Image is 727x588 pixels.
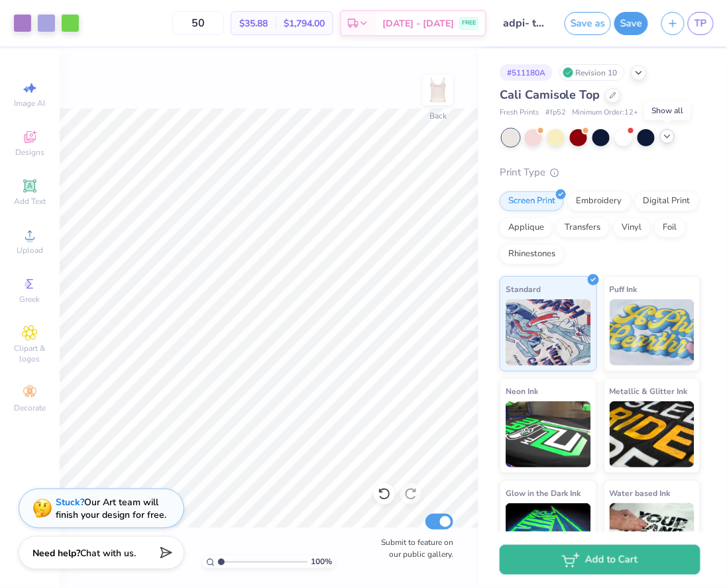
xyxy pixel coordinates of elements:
[429,110,447,122] div: Back
[382,17,454,30] span: [DATE] - [DATE]
[311,556,332,568] span: 100 %
[500,218,553,238] div: Applique
[56,496,166,521] div: Our Art team will finish your design for free.
[573,107,639,119] span: Minimum Order: 12 +
[15,98,46,109] span: Image AI
[500,165,700,180] div: Print Type
[20,294,40,305] span: Greek
[506,503,591,569] img: Glow in the Dark Ink
[614,12,648,35] button: Save
[493,10,558,36] input: Untitled Design
[500,545,700,575] button: Add to Cart
[425,77,451,103] img: Back
[688,12,714,35] a: TP
[610,282,638,296] span: Puff Ink
[655,218,686,238] div: Foil
[7,343,53,364] span: Clipart & logos
[614,218,651,238] div: Vinyl
[17,245,43,256] span: Upload
[506,384,538,398] span: Neon Ink
[610,299,695,366] img: Puff Ink
[500,244,564,264] div: Rhinestones
[506,401,591,467] img: Neon Ink
[506,486,581,500] span: Glow in the Dark Ink
[506,282,541,296] span: Standard
[14,196,46,207] span: Add Text
[500,107,539,119] span: Fresh Prints
[15,147,44,158] span: Designs
[610,486,671,500] span: Water based Ink
[32,547,80,560] strong: Need help?
[172,11,224,35] input: – –
[56,496,84,509] strong: Stuck?
[610,384,688,398] span: Metallic & Glitter Ink
[695,16,707,31] span: TP
[610,503,695,569] img: Water based Ink
[645,102,691,121] div: Show all
[565,12,611,35] button: Save as
[545,107,566,119] span: # fp52
[635,191,699,211] div: Digital Print
[374,536,453,560] label: Submit to feature on our public gallery.
[500,64,553,81] div: # 511180A
[500,87,600,103] span: Cali Camisole Top
[559,64,625,81] div: Revision 10
[610,401,695,467] img: Metallic & Glitter Ink
[14,403,46,413] span: Decorate
[239,17,268,30] span: $35.88
[80,547,136,560] span: Chat with us.
[462,19,476,28] span: FREE
[500,191,564,211] div: Screen Print
[506,299,591,366] img: Standard
[284,17,325,30] span: $1,794.00
[568,191,631,211] div: Embroidery
[557,218,610,238] div: Transfers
